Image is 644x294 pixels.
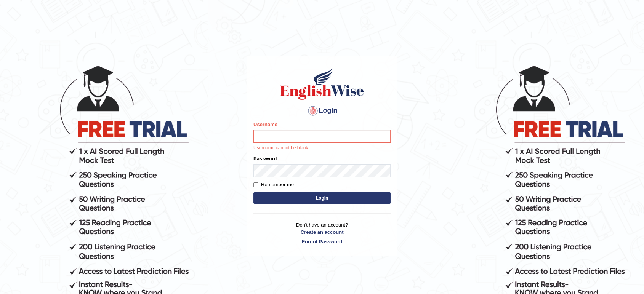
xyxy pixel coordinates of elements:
[253,238,391,245] a: Forgot Password
[253,145,391,152] p: Username cannot be blank.
[279,67,365,101] img: Logo of English Wise sign in for intelligent practice with AI
[253,181,294,189] label: Remember me
[253,182,258,187] input: Remember me
[253,121,277,128] label: Username
[253,221,391,245] p: Don't have an account?
[253,192,391,204] button: Login
[253,155,277,162] label: Password
[253,105,391,117] h4: Login
[253,228,391,236] a: Create an account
